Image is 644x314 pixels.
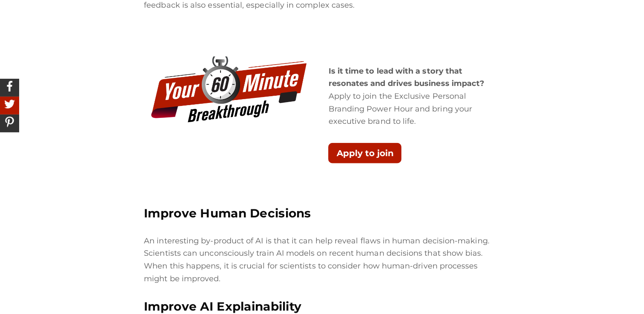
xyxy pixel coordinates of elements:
button: Apply to join [328,143,401,163]
h4: Improve Human Decisions [144,205,500,222]
img: personal branding power hour timer icon [144,57,315,129]
a: Apply to join [328,148,401,157]
span: An interesting by-product of AI is that it can help reveal flaws in human decision-making. Scient... [144,236,489,283]
img: Share On Pinterest [2,114,17,129]
p: Apply to join the Exclusive Personal Branding Power Hour and bring your executive brand to life. [328,65,500,128]
img: Share On Twitter [2,97,17,111]
img: Share On Facebook [2,79,17,94]
b: Is it time to lead with a story that resonates and drives business impact? [328,66,484,88]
